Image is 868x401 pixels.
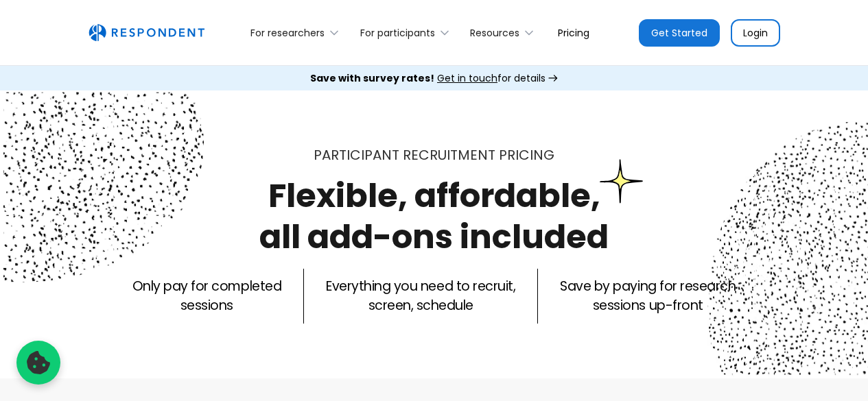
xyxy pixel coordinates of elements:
[243,16,352,49] div: For researchers
[360,26,435,40] div: For participants
[547,16,600,49] a: Pricing
[639,19,720,47] a: Get Started
[89,24,204,42] img: Untitled UI logotext
[326,277,515,315] p: Everything you need to recruit, screen, schedule
[132,277,281,315] p: Only pay for completed sessions
[437,71,497,85] span: Get in touch
[314,145,495,165] span: Participant recruitment
[731,19,780,47] a: Login
[310,71,546,85] div: for details
[560,277,736,315] p: Save by paying for research sessions up-front
[499,145,554,165] span: PRICING
[259,173,609,260] h1: Flexible, affordable, all add-ons included
[89,24,204,42] a: home
[250,26,325,40] div: For researchers
[470,26,519,40] div: Resources
[352,16,462,49] div: For participants
[462,16,547,49] div: Resources
[310,71,434,85] strong: Save with survey rates!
